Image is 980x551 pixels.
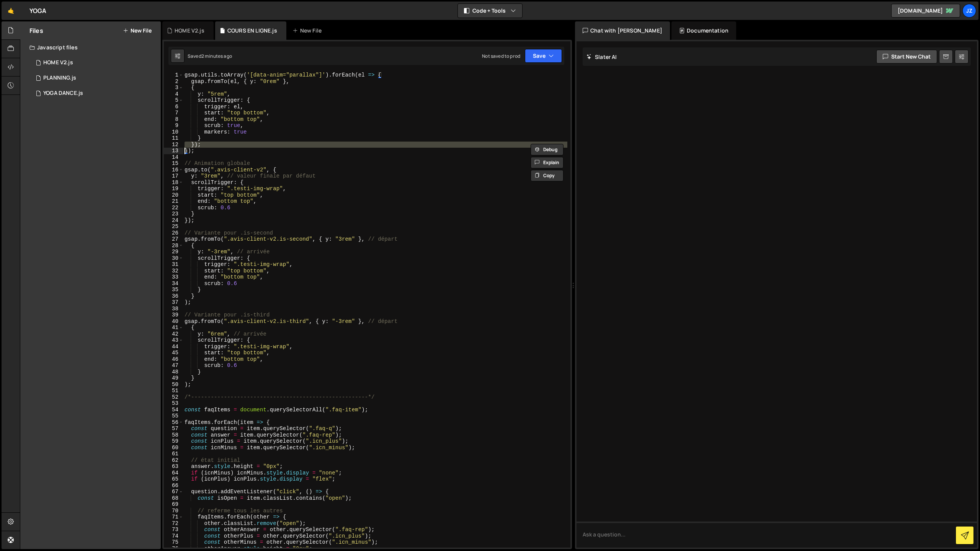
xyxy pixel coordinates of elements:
div: 68 [164,495,183,502]
div: 16 [164,167,183,173]
a: JZ [962,4,976,18]
button: Debug [531,144,563,155]
div: 4 [164,91,183,98]
div: 29 [164,249,183,255]
div: 28 [164,243,183,249]
div: 55 [164,413,183,419]
div: 21 [164,198,183,205]
div: 44 [164,344,183,350]
div: 34 [164,280,183,287]
button: Code + Tools [458,4,522,18]
h2: Files [29,26,43,35]
div: New File [292,27,325,34]
a: [DOMAIN_NAME] [891,4,960,18]
div: 62 [164,457,183,464]
div: 72 [164,520,183,527]
div: 59 [164,438,183,445]
div: 46 [164,356,183,363]
button: Explain [531,157,563,168]
div: 12 [164,142,183,148]
div: 48 [164,369,183,375]
div: HOME V2.js [43,59,73,66]
div: 38 [164,306,183,312]
div: 36 [164,293,183,300]
div: Documentation [671,21,736,40]
div: 47 [164,362,183,369]
div: 58 [164,432,183,439]
div: 32 [164,268,183,274]
div: HOME V2.js [175,27,204,34]
div: 75 [164,539,183,546]
div: 20 [164,192,183,199]
div: 18 [164,179,183,186]
div: 42 [164,331,183,337]
div: 50 [164,381,183,388]
div: 6 [164,104,183,110]
div: 11 [164,135,183,142]
div: 24 [164,217,183,224]
div: 27 [164,236,183,243]
div: 60 [164,445,183,451]
div: 2 minutes ago [201,53,232,59]
div: 40 [164,318,183,325]
div: 31 [164,261,183,268]
div: COURS EN LIGNE.js [227,27,277,34]
div: 19 [164,186,183,192]
div: 10 [164,129,183,135]
div: 1 [164,72,183,78]
div: YOGA DANCE.js [43,90,83,97]
div: 53 [164,400,183,407]
div: 66 [164,483,183,489]
div: 14442/37210.js [29,55,161,70]
div: 56 [164,419,183,426]
div: 73 [164,527,183,533]
div: 74 [164,533,183,540]
div: 37 [164,299,183,306]
div: 63 [164,463,183,470]
div: 7 [164,110,183,116]
div: YOGA [29,6,47,15]
div: 69 [164,501,183,508]
div: 26 [164,230,183,236]
div: 14 [164,154,183,161]
div: 61 [164,451,183,457]
div: 51 [164,388,183,394]
button: New File [123,28,152,34]
div: 41 [164,324,183,331]
div: 25 [164,223,183,230]
div: 45 [164,350,183,356]
a: 🤙 [2,2,20,20]
div: 14442/38077.js [29,86,161,101]
div: 35 [164,287,183,293]
div: 65 [164,476,183,483]
div: Javascript files [20,40,161,55]
div: 67 [164,489,183,495]
div: 52 [164,394,183,401]
div: 8 [164,116,183,123]
div: Saved [188,53,232,59]
div: Not saved to prod [482,53,520,59]
div: 71 [164,514,183,520]
div: 43 [164,337,183,344]
div: 54 [164,407,183,413]
div: 70 [164,508,183,514]
div: 9 [164,122,183,129]
div: 5 [164,97,183,104]
div: 33 [164,274,183,280]
button: Start new chat [876,50,937,64]
div: 17 [164,173,183,179]
div: 64 [164,470,183,476]
h2: Slater AI [586,53,617,60]
div: 39 [164,312,183,318]
div: PLANNING.js [43,75,76,82]
div: 13 [164,148,183,154]
div: Chat with [PERSON_NAME] [575,21,670,40]
div: 57 [164,425,183,432]
div: 30 [164,255,183,262]
div: 14442/38086.js [29,70,161,86]
div: 23 [164,211,183,217]
button: Save [525,49,562,63]
div: 3 [164,85,183,91]
button: Copy [531,170,563,181]
div: 15 [164,160,183,167]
